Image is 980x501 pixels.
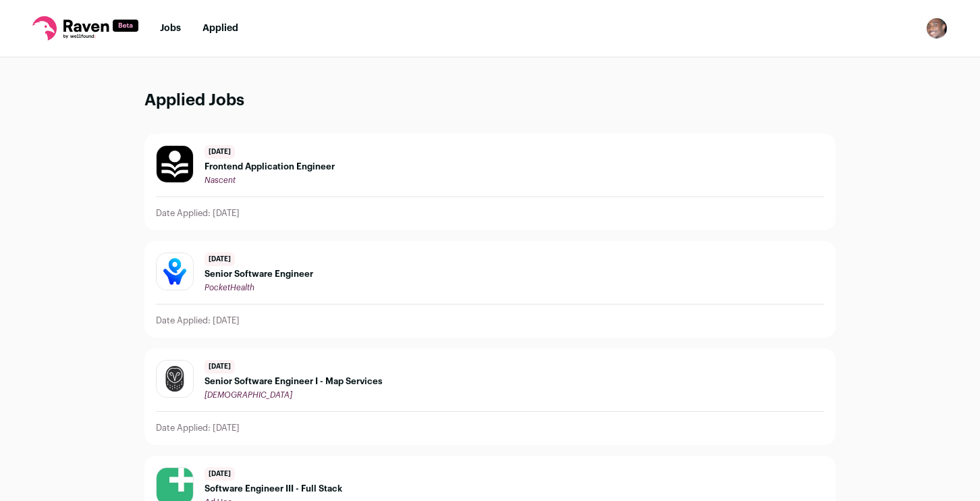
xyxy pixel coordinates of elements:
span: PocketHealth [205,284,254,292]
p: Date Applied: [DATE] [156,208,240,219]
img: c8d674f0f16a13f44242b644a16631bd84d0c4c4e19d5feffa753fd243f153ba.jpg [157,253,193,290]
p: Date Applied: [DATE] [156,423,240,433]
span: [DATE] [205,253,235,266]
span: Frontend Application Engineer [205,161,335,172]
span: [DATE] [205,467,235,481]
span: Senior Software Engineer I - Map Services [205,376,383,387]
a: Applied [202,24,238,33]
span: [DEMOGRAPHIC_DATA] [205,391,292,399]
a: [DATE] Senior Software Engineer PocketHealth Date Applied: [DATE] [145,242,835,337]
a: Jobs [160,24,181,33]
img: 902590-medium_jpg [926,18,948,39]
a: [DATE] Frontend Application Engineer Nascent Date Applied: [DATE] [145,134,835,230]
span: [DATE] [205,360,235,373]
span: Nascent [205,176,236,184]
button: Open dropdown [926,18,948,39]
img: 8264adda877ae012dd09317321bdff01b6fda98b3ae399d0f8b6f81e27ada573.jpg [157,146,193,182]
span: Senior Software Engineer [205,269,313,280]
a: [DATE] Senior Software Engineer I - Map Services [DEMOGRAPHIC_DATA] Date Applied: [DATE] [145,349,835,444]
span: Software Engineer III - Full Stack [205,483,342,494]
span: [DATE] [205,145,235,159]
h1: Applied Jobs [144,90,836,112]
p: Date Applied: [DATE] [156,315,240,326]
img: f3d5d0fa5e81f1c40eef72acec6f04c076c8df624c75215ce6affc40ebb62c96.jpg [157,361,193,397]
